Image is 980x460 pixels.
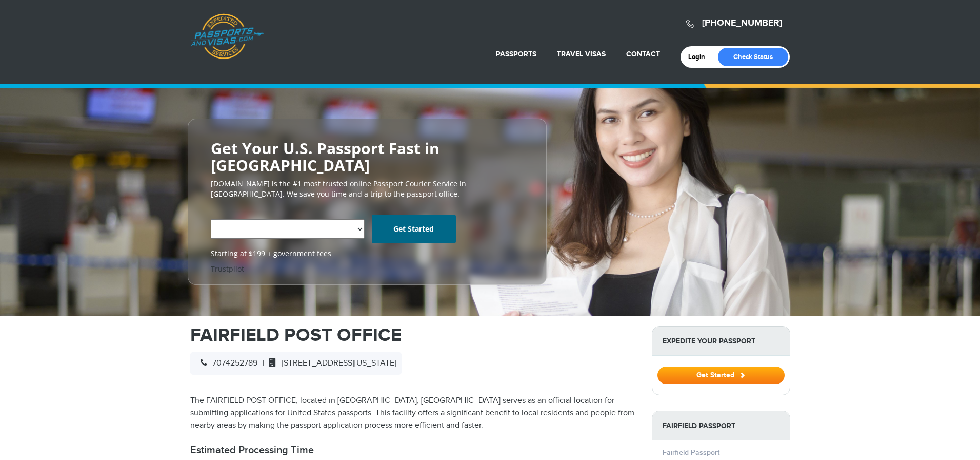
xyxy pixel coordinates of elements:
[657,371,785,379] a: Get Started
[652,411,790,440] strong: Fairfield Passport
[190,326,636,344] h1: FAIRFIELD POST OFFICE
[190,444,636,456] h2: Estimated Processing Time
[211,140,524,174] h2: Get Your U.S. Passport Fast in [GEOGRAPHIC_DATA]
[190,352,402,375] div: |
[496,50,536,59] a: Passports
[718,48,788,66] a: Check Status
[211,264,244,274] a: Trustpilot
[191,13,264,60] a: Passports & [DOMAIN_NAME]
[190,395,636,432] p: The FAIRFIELD POST OFFICE, located in [GEOGRAPHIC_DATA], [GEOGRAPHIC_DATA] serves as an official ...
[702,17,782,29] a: [PHONE_NUMBER]
[211,179,524,199] p: [DOMAIN_NAME] is the #1 most trusted online Passport Courier Service in [GEOGRAPHIC_DATA]. We sav...
[688,53,712,61] a: Login
[372,215,456,243] a: Get Started
[195,358,257,368] span: 7074252789
[657,367,785,384] button: Get Started
[211,248,524,259] span: Starting at $199 + government fees
[652,327,790,356] strong: Expedite Your Passport
[264,358,396,368] span: [STREET_ADDRESS][US_STATE]
[663,448,719,457] a: Fairfield Passport
[626,50,660,59] a: Contact
[557,50,606,59] a: Travel Visas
